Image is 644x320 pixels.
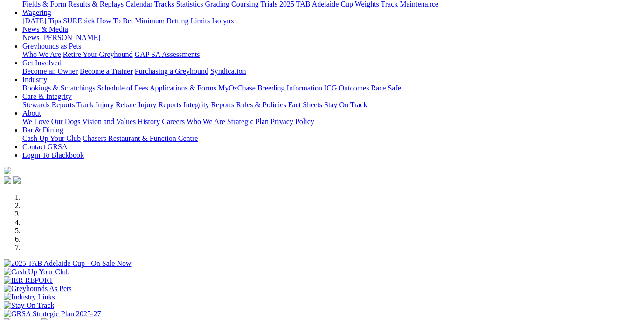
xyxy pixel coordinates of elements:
[212,17,234,25] a: Isolynx
[22,84,95,92] a: Bookings & Scratchings
[82,118,136,125] a: Vision and Values
[22,101,640,109] div: Care & Integrity
[22,50,61,58] a: Who We Are
[22,118,640,126] div: About
[22,134,81,142] a: Cash Up Your Club
[97,84,148,92] a: Schedule of Fees
[22,59,62,67] a: Get Involved
[22,67,640,76] div: Get Involved
[22,143,67,151] a: Contact GRSA
[22,17,61,25] a: [DATE] Tips
[135,50,200,58] a: GAP SA Assessments
[22,134,640,143] div: Bar & Dining
[22,76,47,83] a: Industry
[257,84,322,92] a: Breeding Information
[80,67,133,75] a: Become a Trainer
[22,50,640,59] div: Greyhounds as Pets
[22,84,640,92] div: Industry
[41,34,100,42] a: [PERSON_NAME]
[138,118,160,125] a: History
[22,34,39,42] a: News
[218,84,256,92] a: MyOzChase
[22,92,72,100] a: Care & Integrity
[4,276,53,285] img: IER REPORT
[4,285,72,293] img: Greyhounds As Pets
[150,84,216,92] a: Applications & Forms
[135,67,208,75] a: Purchasing a Greyhound
[187,118,225,125] a: Who We Are
[76,101,136,109] a: Track Injury Rebate
[22,151,84,159] a: Login To Blackbook
[63,17,95,25] a: SUREpick
[22,42,81,50] a: Greyhounds as Pets
[183,101,234,109] a: Integrity Reports
[63,50,133,58] a: Retire Your Greyhound
[324,84,369,92] a: ICG Outcomes
[270,118,314,125] a: Privacy Policy
[288,101,322,109] a: Fact Sheets
[138,101,181,109] a: Injury Reports
[4,310,101,318] img: GRSA Strategic Plan 2025-27
[210,67,246,75] a: Syndication
[236,101,286,109] a: Rules & Policies
[22,109,41,117] a: About
[22,126,63,134] a: Bar & Dining
[371,84,401,92] a: Race Safe
[324,101,367,109] a: Stay On Track
[4,259,132,268] img: 2025 TAB Adelaide Cup - On Sale Now
[22,25,68,33] a: News & Media
[83,134,198,142] a: Chasers Restaurant & Function Centre
[4,176,11,184] img: facebook.svg
[4,167,11,174] img: logo-grsa-white.png
[22,118,80,125] a: We Love Our Dogs
[22,8,51,16] a: Wagering
[4,268,69,276] img: Cash Up Your Club
[162,118,185,125] a: Careers
[4,301,54,310] img: Stay On Track
[22,101,75,109] a: Stewards Reports
[22,67,78,75] a: Become an Owner
[22,17,640,25] div: Wagering
[135,17,210,25] a: Minimum Betting Limits
[227,118,269,125] a: Strategic Plan
[4,293,55,301] img: Industry Links
[13,176,21,184] img: twitter.svg
[97,17,133,25] a: How To Bet
[22,34,640,42] div: News & Media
